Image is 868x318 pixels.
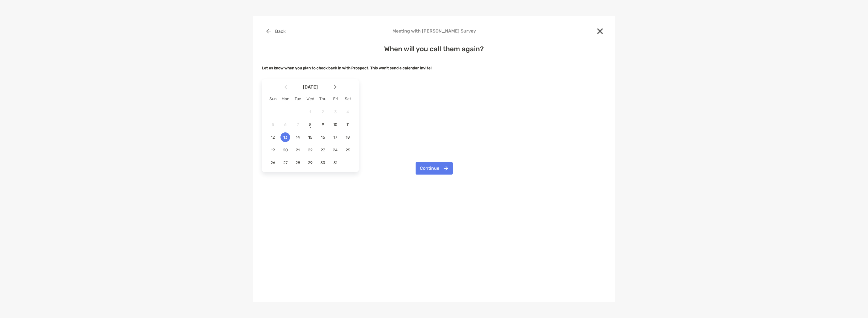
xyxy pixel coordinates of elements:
[305,160,315,165] span: 29
[268,148,278,152] span: 19
[597,28,603,34] img: close modal
[293,122,303,127] span: 7
[268,135,278,140] span: 12
[293,135,303,140] span: 14
[329,96,342,101] div: Fri
[331,109,340,114] span: 3
[279,96,292,101] div: Mon
[305,135,315,140] span: 15
[318,148,328,152] span: 23
[331,160,340,165] span: 31
[444,166,448,171] img: button icon
[342,96,354,101] div: Sat
[262,25,290,37] button: Back
[343,122,353,127] span: 11
[318,160,328,165] span: 30
[305,109,315,114] span: 1
[331,135,340,140] span: 17
[280,135,290,140] span: 13
[293,160,303,165] span: 28
[268,122,278,127] span: 5
[318,109,328,114] span: 2
[317,96,329,101] div: Thu
[262,28,606,34] h4: Meeting with [PERSON_NAME] Survey
[262,45,606,53] h4: When will you call them again?
[304,96,316,101] div: Wed
[370,66,432,70] strong: This won't send a calendar invite!
[343,135,353,140] span: 18
[343,109,353,114] span: 4
[305,122,315,127] span: 8
[318,135,328,140] span: 16
[416,162,453,175] button: Continue
[292,96,304,101] div: Tue
[280,148,290,152] span: 20
[343,148,353,152] span: 25
[284,85,287,89] img: Arrow icon
[331,148,340,152] span: 24
[318,122,328,127] span: 9
[262,66,606,70] h5: Let us know when you plan to check back in with Prospect.
[267,96,279,101] div: Sun
[268,160,278,165] span: 26
[288,84,333,90] span: [DATE]
[293,148,303,152] span: 21
[280,160,290,165] span: 27
[331,122,340,127] span: 10
[305,148,315,152] span: 22
[280,122,290,127] span: 6
[266,29,271,33] img: button icon
[334,85,337,89] img: Arrow icon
